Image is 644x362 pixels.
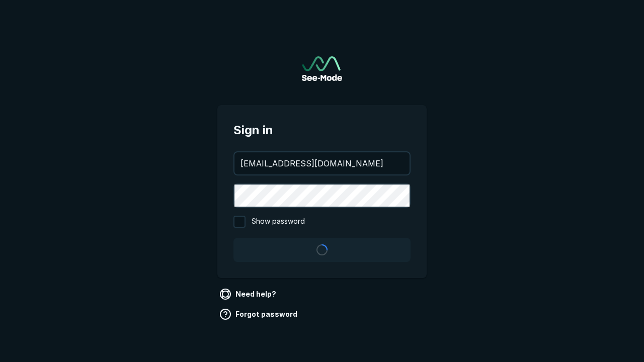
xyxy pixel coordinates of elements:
a: Need help? [217,286,280,302]
img: See-Mode Logo [302,56,342,81]
a: Forgot password [217,306,301,322]
a: Go to sign in [302,56,342,81]
span: Show password [252,216,305,228]
span: Sign in [233,121,411,139]
input: your@email.com [234,152,410,174]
